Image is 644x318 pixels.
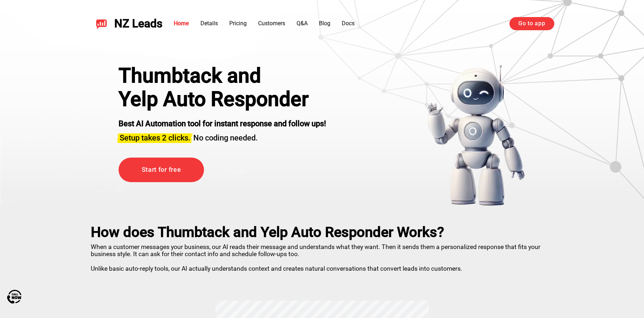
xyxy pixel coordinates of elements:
[119,119,326,128] strong: Best AI Automation tool for instant response and follow ups!
[258,20,285,27] a: Customers
[342,20,355,27] a: Docs
[119,88,326,111] h1: Yelp Auto Responder
[120,133,190,142] span: Setup takes 2 clicks.
[119,64,326,88] div: Thumbtack and
[297,20,308,27] a: Q&A
[119,129,326,143] h3: No coding needed.
[319,20,330,27] a: Blog
[200,20,218,27] a: Details
[91,224,554,240] h2: How does Thumbtack and Yelp Auto Responder Works?
[91,240,554,272] p: When a customer messages your business, our AI reads their message and understands what they want...
[509,17,554,30] a: Go to app
[7,290,21,304] img: Call Now
[114,17,162,30] span: NZ Leads
[96,18,107,29] img: NZ Leads logo
[174,20,189,27] a: Home
[426,64,525,206] img: yelp bot
[119,158,204,182] a: Start for free
[229,20,247,27] a: Pricing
